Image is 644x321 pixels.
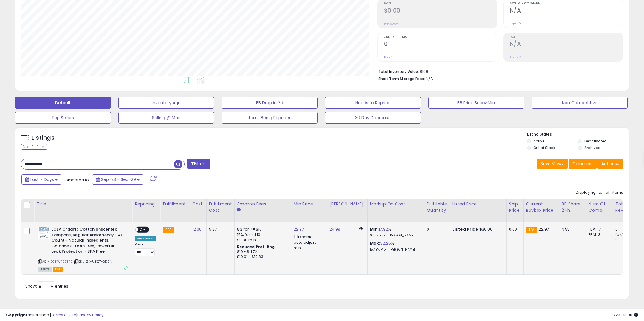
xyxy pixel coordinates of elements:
h2: N/A [510,7,623,15]
div: FBM: 3 [589,232,608,237]
div: Fulfillment [163,201,187,207]
a: 24.99 [329,226,340,232]
div: Clear All Filters [21,144,47,150]
div: Current Buybox Price [526,201,557,214]
div: $10.01 - $10.83 [237,254,287,259]
span: ROI [510,36,623,39]
small: Prev: 0 [384,56,392,59]
div: Min Price [294,201,324,207]
span: Columns [572,161,591,167]
b: Reduced Prof. Rng. [237,244,276,249]
p: Listing States: [527,132,629,137]
div: Listed Price [452,201,504,207]
label: Deactivated [584,139,607,144]
div: % [370,241,419,252]
button: Default [15,97,111,109]
button: Non Competitive [532,97,628,109]
h5: Listings [32,134,55,142]
span: | SKU: ZK-U8Q7-BD9N [73,259,112,264]
div: Preset: [135,242,156,256]
span: 22.97 [538,226,549,232]
span: Sep-23 - Sep-29 [101,176,136,182]
span: Ordered Items [384,36,497,39]
button: Save View [537,159,568,169]
p: 9.36% Profit [PERSON_NAME] [370,234,419,238]
h2: $0.00 [384,7,497,15]
button: Selling @ Max [118,112,214,124]
small: FBA [526,227,537,233]
a: 32.25 [380,240,391,246]
button: Top Sellers [15,112,111,124]
div: Amazon AI [135,236,156,241]
div: $10 - $11.72 [237,249,287,254]
span: Show: entries [25,283,68,289]
span: N/A [426,76,433,82]
div: Cost [192,201,204,207]
div: Fulfillable Quantity [427,201,447,214]
div: BB Share 24h. [562,201,583,214]
button: BB Price Below Min [428,97,524,109]
strong: Copyright [6,312,28,318]
div: Total Rev. [615,201,637,214]
small: FBA [163,227,174,233]
div: Markup on Cost [370,201,422,207]
span: 2025-10-7 18:00 GMT [614,312,638,318]
div: Displaying 1 to 1 of 1 items [576,190,623,196]
a: 17.92 [379,226,388,232]
div: Ship Price [509,201,521,214]
label: Active [533,139,544,144]
a: 22.97 [294,226,304,232]
div: 0.00 [509,227,519,232]
button: BB Drop in 7d [222,97,318,109]
small: Prev: N/A [510,56,521,59]
span: Last 7 Days [30,176,54,182]
button: Columns [569,159,597,169]
button: Needs to Reprice [325,97,421,109]
a: 12.00 [192,226,202,232]
label: Out of Stock [533,145,555,150]
h2: N/A [510,41,623,49]
b: Total Inventory Value: [378,69,419,74]
div: 8% for <= $10 [237,227,287,232]
b: Max: [370,240,380,246]
div: Fulfillment Cost [209,201,232,214]
b: Short Term Storage Fees: [378,76,425,81]
h2: 0 [384,41,497,49]
div: Title [37,201,130,207]
li: $108 [378,67,619,75]
span: OFF [138,227,148,232]
a: B08WRBB8T2 [50,259,72,264]
div: $30.00 [452,227,502,232]
span: FBA [53,267,63,272]
button: Items Being Repriced [222,112,318,124]
div: Disable auto adjust min [294,234,322,251]
label: Archived [584,145,600,150]
button: Inventory Age [118,97,214,109]
th: The percentage added to the cost of goods (COGS) that forms the calculator for Min & Max prices. [367,199,424,222]
span: Avg. Buybox Share [510,2,623,5]
div: N/A [562,227,581,232]
div: Amazon Fees [237,201,289,207]
button: Filters [187,159,210,169]
div: Repricing [135,201,158,207]
span: All listings currently available for purchase on Amazon [38,267,52,272]
b: Listed Price: [452,226,479,232]
button: Actions [597,159,623,169]
a: Terms of Use [51,312,76,318]
b: LOLA Organic Cotton Unscented Tampons, Regular Absorbency - 40 Count - Natural Ingredients, Chlor... [52,227,124,256]
a: Privacy Policy [77,312,103,318]
img: 41RJMfFSHSL._SL40_.jpg [38,227,50,239]
div: Num of Comp. [589,201,610,214]
div: 15% for > $10 [237,232,287,237]
button: Last 7 Days [21,174,61,185]
small: (0%) [615,232,624,237]
button: 30 Day Decrease [325,112,421,124]
div: seller snap | | [6,312,103,318]
small: Amazon Fees. [237,207,241,213]
div: 0 [615,237,640,243]
span: Compared to: [62,177,90,183]
div: $0.30 min [237,237,287,243]
div: FBA: 17 [589,227,608,232]
div: ASIN: [38,227,128,271]
div: 0 [615,227,640,232]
